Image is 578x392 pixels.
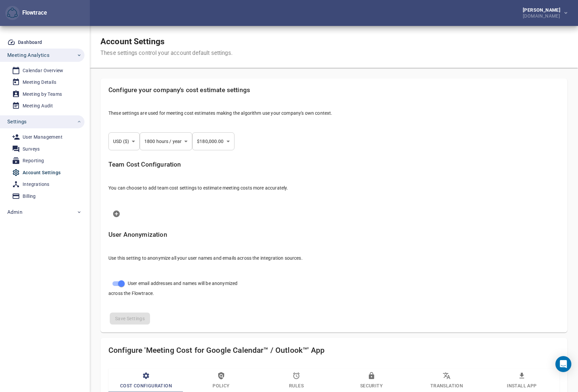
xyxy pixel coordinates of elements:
div: Meeting Details [23,78,56,86]
div: Open Intercom Messenger [555,356,571,372]
span: Translation [413,372,480,390]
img: Flowtrace [7,8,18,18]
div: These settings control your account default settings. [100,49,232,57]
button: [PERSON_NAME][DOMAIN_NAME] [512,6,573,20]
div: Calendar Overview [23,66,64,75]
div: USD ($) [108,132,140,150]
div: Billing [23,192,36,200]
p: Use this setting to anonymize all your user names and emails across the integration sources. [108,255,559,261]
div: Flowtrace [5,6,47,20]
div: [DOMAIN_NAME] [523,12,563,18]
div: User email addresses and names will be anonymized across the Flowtrace. [103,272,257,302]
div: Meeting Audit [23,102,53,110]
span: Cost Configuration [112,372,180,390]
span: Admin [7,208,22,216]
div: You can choose to anonymize your users emails and names from the Flowtrace users. This setting is... [103,226,565,272]
span: Meeting Analytics [7,51,50,60]
div: Surveys [23,145,40,153]
div: Flowtrace [20,9,47,17]
button: Add new item [108,206,124,222]
div: Reporting [23,157,44,165]
span: Install App [488,372,555,390]
div: Dashboard [18,38,42,47]
h1: Account Settings [100,37,232,47]
p: These settings are used for meeting cost estimates making the algorithm use your company's own co... [108,110,559,116]
div: $180,000.00 [192,132,234,150]
div: Integrations [23,180,50,189]
div: [PERSON_NAME] [523,8,563,12]
h5: Team Cost Configuration [108,161,559,169]
div: 1800 hours / year [140,132,192,150]
div: Account Settings [23,169,61,177]
div: Meeting by Teams [23,90,62,98]
span: Policy [188,372,255,390]
p: You can choose to add team cost settings to estimate meeting costs more accurately. [108,185,559,191]
h5: Configure your company's cost estimate settings [108,86,559,94]
div: User Management [23,133,63,141]
h4: Configure 'Meeting Cost for Google Calendar™ / Outlook™' App [108,346,559,355]
span: Security [338,372,405,390]
h5: User Anonymization [108,231,559,239]
span: Rules [263,372,330,390]
span: Settings [7,117,27,126]
button: Flowtrace [5,6,20,20]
